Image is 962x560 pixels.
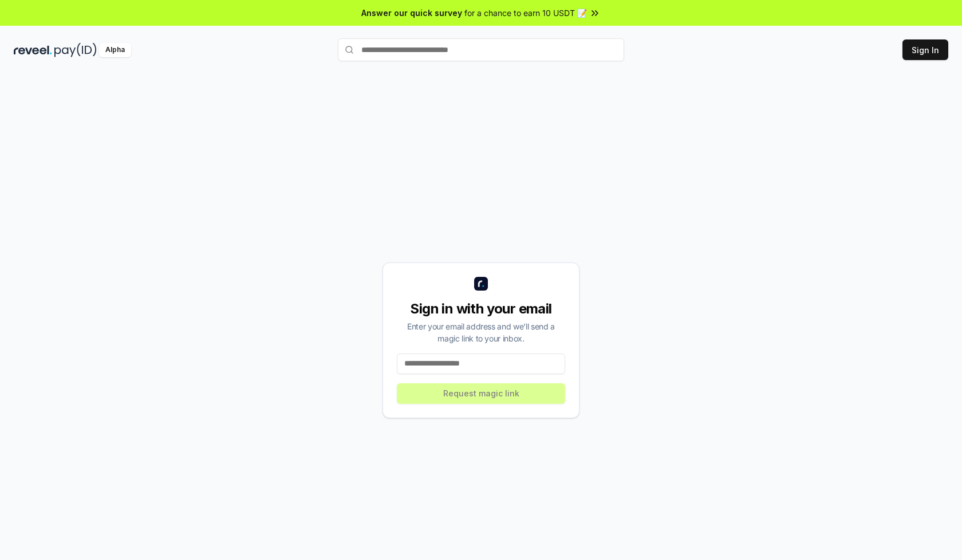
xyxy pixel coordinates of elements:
[361,7,462,19] span: Answer our quick survey
[99,43,131,57] div: Alpha
[464,7,587,19] span: for a chance to earn 10 USDT 📝
[474,277,488,291] img: logo_small
[14,43,52,57] img: reveel_dark
[54,43,97,57] img: pay_id
[902,39,948,60] button: Sign In
[397,320,565,344] div: Enter your email address and we’ll send a magic link to your inbox.
[397,300,565,318] div: Sign in with your email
